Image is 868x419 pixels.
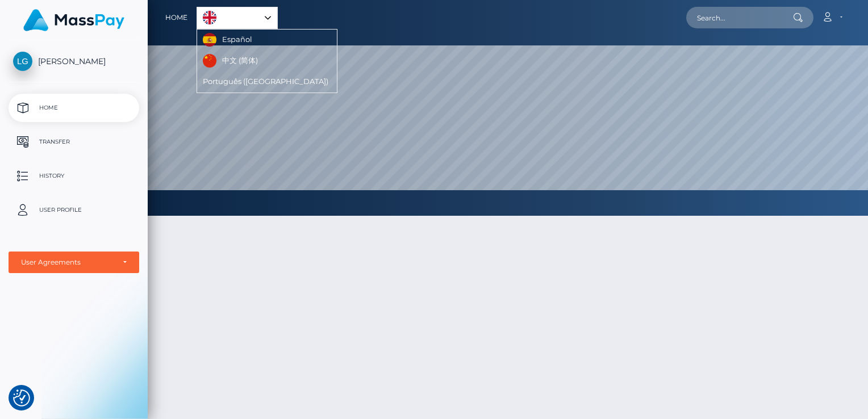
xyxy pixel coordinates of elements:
[13,202,135,219] p: User Profile
[197,7,278,29] aside: Language selected: English
[686,7,793,28] input: Search...
[197,7,277,28] a: English
[13,389,30,407] button: Consent Preferences
[9,56,139,66] span: [PERSON_NAME]
[9,162,139,190] a: History
[9,252,139,273] button: User Agreements
[9,94,139,122] a: Home
[9,128,139,156] a: Transfer
[13,133,135,150] p: Transfer
[13,99,135,116] p: Home
[9,196,139,224] a: User Profile
[197,7,278,29] div: Language
[23,9,124,31] img: MassPay
[165,6,187,30] a: Home
[13,167,135,185] p: History
[197,30,261,51] a: Español
[21,258,114,267] div: User Agreements
[13,389,30,407] img: Revisit consent button
[197,29,337,93] ul: Language list
[197,72,337,93] a: Português ([GEOGRAPHIC_DATA])
[197,51,266,72] a: 中文 (简体)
